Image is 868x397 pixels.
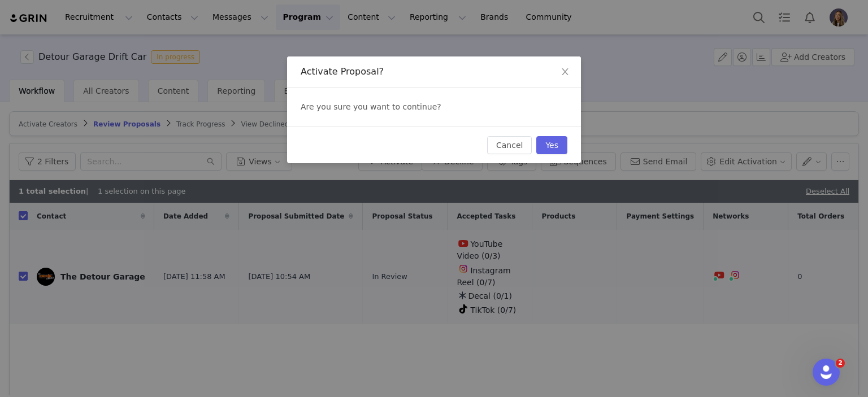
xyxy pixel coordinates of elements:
button: Close [549,56,581,88]
iframe: Intercom live chat [813,359,840,386]
div: Are you sure you want to continue? [287,88,581,126]
i: icon: close [561,67,570,76]
button: Yes [536,136,567,154]
button: Cancel [487,136,532,154]
span: 2 [836,359,845,368]
div: Activate Proposal? [301,66,567,78]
